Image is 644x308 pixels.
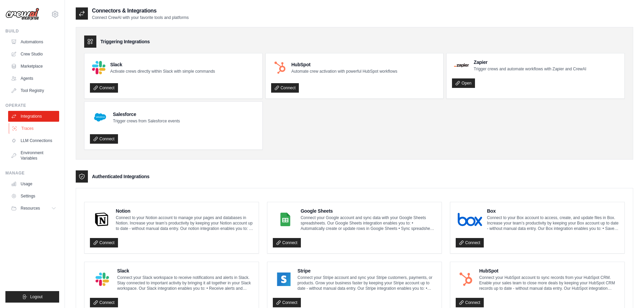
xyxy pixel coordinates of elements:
p: Activate crews directly within Slack with simple commands [110,69,215,74]
button: Logout [5,291,59,303]
a: Crew Studio [8,49,59,60]
div: Build [5,28,59,34]
a: Connect [273,238,301,247]
h4: Slack [117,267,253,274]
img: Slack Logo [92,273,113,286]
a: Usage [8,179,59,189]
a: Settings [8,191,59,202]
h4: Box [487,208,619,214]
a: Agents [8,73,59,84]
img: Box Logo [458,213,482,226]
img: Slack Logo [92,61,105,74]
img: Logo [5,8,39,21]
a: LLM Connections [8,135,59,146]
a: Tool Registry [8,85,59,96]
h4: Slack [110,61,215,68]
a: Connect [90,83,118,93]
button: Resources [8,203,59,214]
h3: Triggering Integrations [100,38,150,45]
span: Logout [30,294,43,300]
h4: Stripe [297,267,436,274]
h3: Authenticated Integrations [92,173,149,180]
a: Environment Variables [8,147,59,164]
h4: Google Sheets [301,208,436,214]
h4: Salesforce [113,111,180,118]
a: Integrations [8,111,59,122]
p: Connect your HubSpot account to sync records from your HubSpot CRM. Enable your sales team to clo... [479,275,619,291]
a: Connect [90,134,118,144]
a: Connect [456,238,484,247]
a: Connect [90,298,118,307]
img: Google Sheets Logo [275,213,296,226]
a: Open [452,78,475,88]
h4: HubSpot [291,61,397,68]
h2: Connectors & Integrations [92,7,189,15]
a: Connect [273,298,301,307]
h4: Notion [116,208,254,214]
img: Stripe Logo [275,273,293,286]
a: Traces [9,123,60,134]
p: Connect to your Box account to access, create, and update files in Box. Increase your team’s prod... [487,215,619,231]
img: Zapier Logo [454,63,469,67]
p: Connect CrewAI with your favorite tools and platforms [92,15,189,20]
h4: Zapier [474,59,586,66]
a: Automations [8,37,59,47]
a: Marketplace [8,61,59,72]
span: Resources [21,206,40,211]
img: Notion Logo [92,213,111,226]
a: Connect [456,298,484,307]
p: Connect to your Notion account to manage your pages and databases in Notion. Increase your team’s... [116,215,254,231]
p: Trigger crews from Salesforce events [113,118,180,124]
p: Automate crew activation with powerful HubSpot workflows [291,69,397,74]
div: Operate [5,103,59,108]
a: Connect [271,83,299,93]
p: Connect your Slack workspace to receive notifications and alerts in Slack. Stay connected to impo... [117,275,253,291]
a: Connect [90,238,118,247]
p: Connect your Stripe account and sync your Stripe customers, payments, or products. Grow your busi... [297,275,436,291]
p: Connect your Google account and sync data with your Google Sheets spreadsheets. Our Google Sheets... [301,215,436,231]
img: HubSpot Logo [273,61,287,74]
img: HubSpot Logo [458,273,474,286]
img: Salesforce Logo [92,109,108,125]
h4: HubSpot [479,267,619,274]
div: Manage [5,170,59,176]
p: Trigger crews and automate workflows with Zapier and CrewAI [474,66,586,72]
